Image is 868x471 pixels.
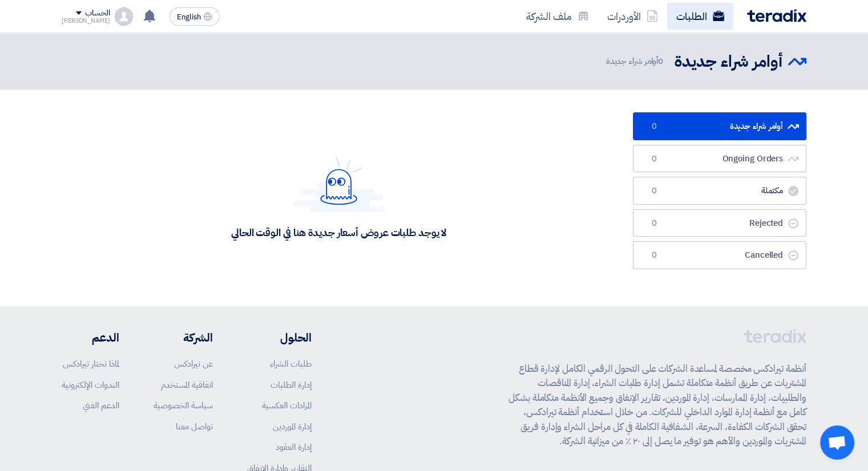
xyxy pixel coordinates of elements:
[633,145,806,173] a: Ongoing Orders0
[271,379,312,391] a: إدارة الطلبات
[517,3,598,30] a: ملف الشركة
[647,121,661,132] span: 0
[247,329,312,346] li: الحلول
[675,51,782,73] h2: أوامر شراء جديدة
[647,250,661,261] span: 0
[231,226,446,239] div: لا يوجد طلبات عروض أسعار جديدة هنا في الوقت الحالي
[62,329,119,346] li: الدعم
[658,55,663,67] span: 0
[633,177,806,205] a: مكتملة0
[633,112,806,140] a: أوامر شراء جديدة0
[62,18,110,24] div: [PERSON_NAME]
[154,399,213,412] a: سياسة الخصوصية
[598,3,667,30] a: الأوردرات
[273,420,312,433] a: إدارة الموردين
[115,7,133,26] img: profile_test.png
[276,441,312,453] a: إدارة العقود
[647,153,661,165] span: 0
[270,358,312,370] a: طلبات الشراء
[647,218,661,229] span: 0
[83,399,119,412] a: الدعم الفني
[262,399,312,412] a: المزادات العكسية
[169,7,220,26] button: English
[62,379,119,391] a: الندوات الإلكترونية
[63,358,119,370] a: لماذا تختار تيرادكس
[508,362,806,449] p: أنظمة تيرادكس مخصصة لمساعدة الشركات على التحول الرقمي الكامل لإدارة قطاع المشتريات عن طريق أنظمة ...
[606,55,665,68] span: أوامر شراء جديدة
[747,9,806,22] img: Teradix logo
[293,157,385,212] img: Hello
[647,185,661,197] span: 0
[177,13,201,21] span: English
[161,379,213,391] a: اتفاقية المستخدم
[174,358,213,370] a: عن تيرادكس
[85,9,110,18] div: الحساب
[667,3,733,30] a: الطلبات
[633,241,806,269] a: Cancelled0
[820,425,854,460] a: Open chat
[154,329,213,346] li: الشركة
[633,209,806,237] a: Rejected0
[176,420,213,433] a: تواصل معنا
